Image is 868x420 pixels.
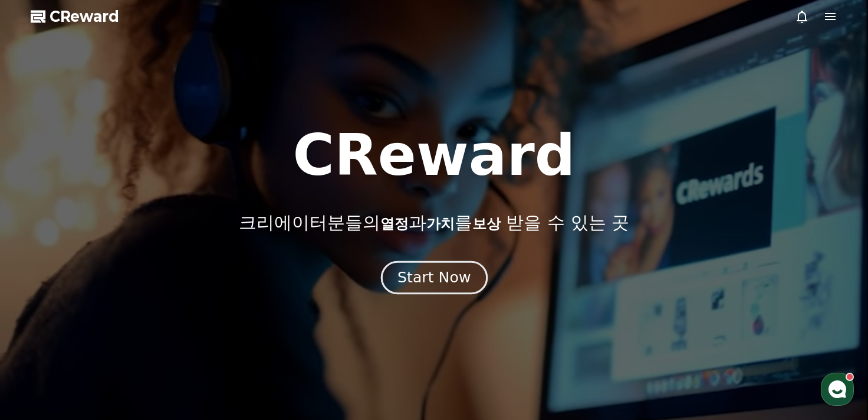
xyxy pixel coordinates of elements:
span: 홈 [37,340,44,349]
span: 열정 [380,216,409,232]
a: 설정 [152,322,226,351]
button: Start Now [380,261,487,294]
div: Start Now [397,268,471,288]
a: 홈 [4,322,78,351]
span: 보상 [472,216,501,232]
p: 크리에이터분들의 과 를 받을 수 있는 곳 [239,212,629,233]
a: CReward [31,7,119,26]
span: 설정 [182,340,196,349]
a: 대화 [78,322,152,351]
span: CReward [50,7,119,26]
a: Start Now [383,274,485,285]
span: 대화 [108,340,122,350]
span: 가치 [426,216,455,232]
h1: CReward [292,127,575,184]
